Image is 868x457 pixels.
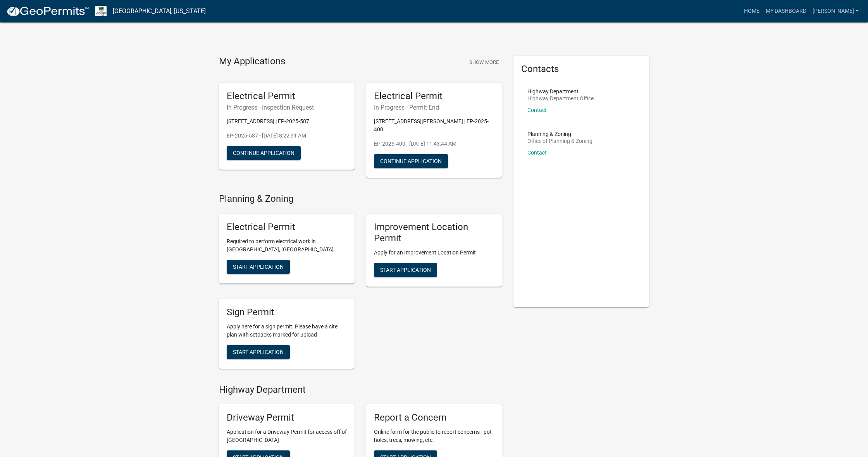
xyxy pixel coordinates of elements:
[227,428,347,444] p: Application for a Driveway Permit for access off of [GEOGRAPHIC_DATA]
[227,323,347,339] p: Apply here for a sign permit. Please have a site plan with setbacks marked for upload
[527,138,592,144] p: Office of Planning & Zoning
[227,117,347,125] p: [STREET_ADDRESS] | EP-2025-587
[233,349,284,355] span: Start Application
[227,91,347,102] h5: Electrical Permit
[374,91,494,102] h5: Electrical Permit
[113,5,206,18] a: [GEOGRAPHIC_DATA], [US_STATE]
[741,4,763,19] a: Home
[227,237,347,254] p: Required to perform electrical work in [GEOGRAPHIC_DATA], [GEOGRAPHIC_DATA]
[466,56,502,69] button: Show More
[374,249,494,257] p: Apply for an Improvement Location Permit
[527,89,594,94] p: Highway Department
[227,132,347,140] p: EP-2025-587 - [DATE] 8:22:31 AM
[227,146,301,160] button: Continue Application
[374,222,494,244] h5: Improvement Location Permit
[374,428,494,444] p: Online form for the public to report concerns - pot holes, trees, mowing, etc.
[374,263,437,277] button: Start Application
[527,149,547,156] a: Contact
[227,307,347,318] h5: Sign Permit
[219,384,502,395] h4: Highway Department
[227,345,290,359] button: Start Application
[227,104,347,111] h6: In Progress - Inspection Request
[374,117,494,134] p: [STREET_ADDRESS][PERSON_NAME] | EP-2025-400
[763,4,809,19] a: My Dashboard
[374,412,494,423] h5: Report a Concern
[374,104,494,111] h6: In Progress - Permit End
[227,222,347,233] h5: Electrical Permit
[219,56,285,67] h4: My Applications
[809,4,862,19] a: [PERSON_NAME]
[233,264,284,270] span: Start Application
[380,266,431,273] span: Start Application
[95,6,107,16] img: Morgan County, Indiana
[527,131,592,137] p: Planning & Zoning
[521,64,641,75] h5: Contacts
[374,140,494,148] p: EP-2025-400 - [DATE] 11:43:44 AM
[227,412,347,423] h5: Driveway Permit
[527,107,547,113] a: Contact
[374,154,448,168] button: Continue Application
[527,96,594,101] p: Highway Department Office
[227,260,290,274] button: Start Application
[219,193,502,204] h4: Planning & Zoning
